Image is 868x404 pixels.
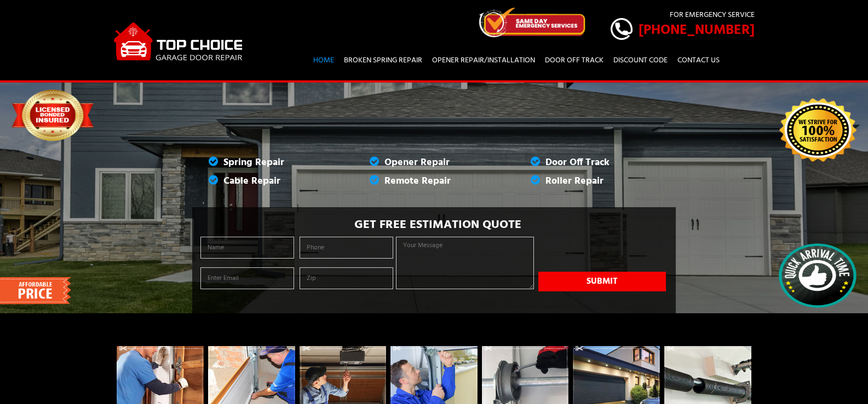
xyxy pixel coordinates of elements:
li: Remote Repair [353,172,514,191]
li: Cable Repair [192,172,353,191]
a: Discount Code [610,51,671,70]
img: logo.png [114,14,244,67]
li: Opener Repair [353,154,514,172]
p: For Emergency Service [611,9,755,21]
li: Door Off Track [514,154,675,172]
a: Door Off track [541,51,607,70]
input: Name [200,237,294,259]
li: Spring Repair [192,154,353,172]
input: Enter Email [200,267,294,289]
a: Broken Spring Repair [340,51,426,70]
a: Contact Us [674,51,723,70]
input: Phone [300,237,393,259]
img: icon-top.png [477,8,587,37]
a: Opener Repair/Installation [428,51,539,70]
a: [PHONE_NUMBER] [611,20,755,42]
li: Roller Repair [514,172,675,191]
h2: Get Free Estimation Quote [198,218,671,232]
iframe: reCAPTCHA [538,237,666,270]
input: Zip [300,267,393,289]
button: Submit [538,272,666,291]
a: Home [309,51,338,70]
img: call.png [611,18,633,40]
